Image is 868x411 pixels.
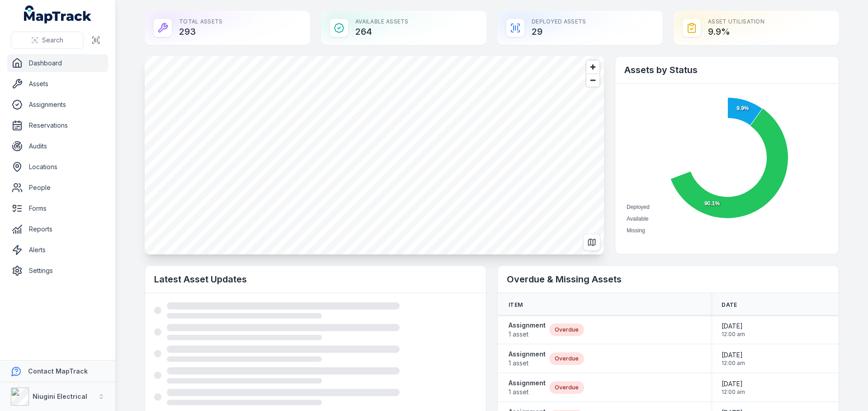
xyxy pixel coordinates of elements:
span: Missing [627,227,645,234]
a: Assignment1 asset [509,379,546,397]
a: Reports [7,220,108,238]
a: Audits [7,137,108,155]
canvas: Map [145,56,604,254]
a: Assignment1 asset [509,350,546,368]
a: Alerts [7,241,108,259]
strong: Assignment [509,321,546,330]
a: People [7,179,108,197]
strong: Assignment [509,350,546,359]
a: Assignment1 asset [509,321,546,339]
span: Search [42,36,63,45]
div: Overdue [549,381,584,394]
button: Zoom in [586,60,599,74]
div: Overdue [549,352,584,365]
time: 4/30/2025, 12:00:00 AM [722,351,745,367]
strong: Contact MapTrack [28,367,88,375]
span: [DATE] [722,322,745,331]
a: Assignments [7,96,108,114]
a: Dashboard [7,54,108,72]
button: Zoom out [586,74,599,87]
h2: Overdue & Missing Assets [507,273,830,286]
span: [DATE] [722,351,745,360]
span: 1 asset [509,359,546,368]
a: Locations [7,158,108,176]
span: [DATE] [722,379,745,388]
span: 1 asset [509,330,546,339]
strong: Assignment [509,379,546,388]
span: Date [722,301,737,309]
span: 1 asset [509,388,546,397]
strong: Niugini Electrical [33,393,87,400]
h2: Latest Asset Updates [154,273,477,286]
button: Switch to Map View [583,234,600,251]
time: 4/30/2025, 12:00:00 AM [722,379,745,396]
span: 12:00 am [722,360,745,367]
time: 4/30/2025, 12:00:00 AM [722,322,745,338]
button: Search [11,32,84,49]
span: Item [509,301,523,309]
span: Available [627,216,648,222]
a: Forms [7,199,108,217]
a: Assets [7,75,108,93]
a: Reservations [7,116,108,134]
a: Settings [7,262,108,280]
h2: Assets by Status [624,64,830,76]
span: Deployed [627,204,650,210]
div: Overdue [549,323,584,336]
span: 12:00 am [722,388,745,396]
span: 12:00 am [722,331,745,338]
a: MapTrack [24,5,92,23]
